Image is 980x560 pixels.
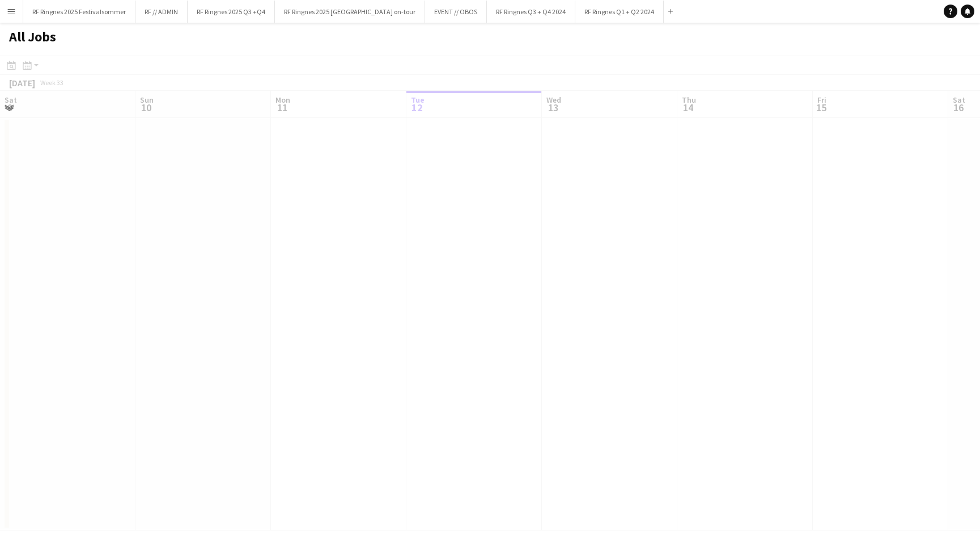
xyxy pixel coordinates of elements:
button: RF Ringnes Q3 + Q4 2024 [487,1,575,23]
button: RF // ADMIN [135,1,188,23]
button: RF Ringnes 2025 [GEOGRAPHIC_DATA] on-tour [275,1,425,23]
button: RF Ringnes 2025 Festivalsommer [23,1,135,23]
button: RF Ringnes 2025 Q3 +Q4 [188,1,275,23]
button: EVENT // OBOS [425,1,487,23]
button: RF Ringnes Q1 + Q2 2024 [575,1,664,23]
